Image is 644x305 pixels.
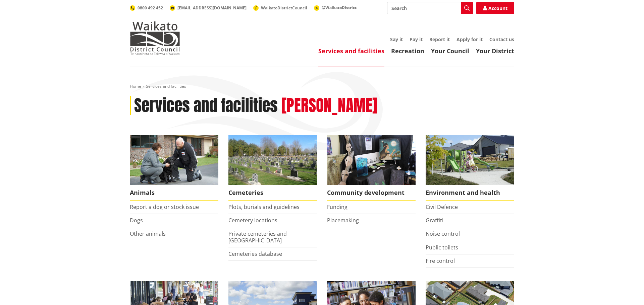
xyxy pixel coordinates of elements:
[228,203,300,211] a: Plots, burials and guidelines
[281,96,377,116] h2: [PERSON_NAME]
[130,230,166,237] a: Other animals
[130,217,143,224] a: Dogs
[130,135,218,185] img: Animal Control
[130,84,514,89] nav: breadcrumb
[146,83,186,89] span: Services and facilities
[253,5,307,11] a: WaikatoDistrictCouncil
[429,36,450,43] a: Report it
[387,2,473,14] input: Search input
[130,185,218,201] span: Animals
[426,203,458,211] a: Civil Defence
[228,185,317,201] span: Cemeteries
[228,217,277,224] a: Cemetery locations
[261,5,307,11] span: WaikatoDistrictCouncil
[134,96,278,116] h1: Services and facilities
[327,135,416,201] a: Matariki Travelling Suitcase Art Exhibition Community development
[410,36,423,43] a: Pay it
[426,185,514,201] span: Environment and health
[170,5,247,11] a: [EMAIL_ADDRESS][DOMAIN_NAME]
[228,135,317,201] a: Huntly Cemetery Cemeteries
[228,230,287,244] a: Private cemeteries and [GEOGRAPHIC_DATA]
[138,5,163,11] span: 0800 492 452
[457,36,483,43] a: Apply for it
[426,230,460,237] a: Noise control
[314,5,357,10] a: @WaikatoDistrict
[391,47,424,55] a: Recreation
[322,5,357,10] span: @WaikatoDistrict
[327,217,359,224] a: Placemaking
[228,250,282,257] a: Cemeteries database
[130,21,180,55] img: Waikato District Council - Te Kaunihera aa Takiwaa o Waikato
[426,135,514,185] img: New housing in Pokeno
[318,47,384,55] a: Services and facilities
[130,83,141,89] a: Home
[177,5,247,11] span: [EMAIL_ADDRESS][DOMAIN_NAME]
[327,203,347,211] a: Funding
[426,135,514,201] a: New housing in Pokeno Environment and health
[327,185,416,201] span: Community development
[130,203,199,211] a: Report a dog or stock issue
[431,47,469,55] a: Your Council
[476,2,514,14] a: Account
[489,36,514,43] a: Contact us
[390,36,403,43] a: Say it
[476,47,514,55] a: Your District
[426,257,455,264] a: Fire control
[426,244,458,251] a: Public toilets
[228,135,317,185] img: Huntly Cemetery
[130,135,218,201] a: Waikato District Council Animal Control team Animals
[327,135,416,185] img: Matariki Travelling Suitcase Art Exhibition
[130,5,163,11] a: 0800 492 452
[426,217,443,224] a: Graffiti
